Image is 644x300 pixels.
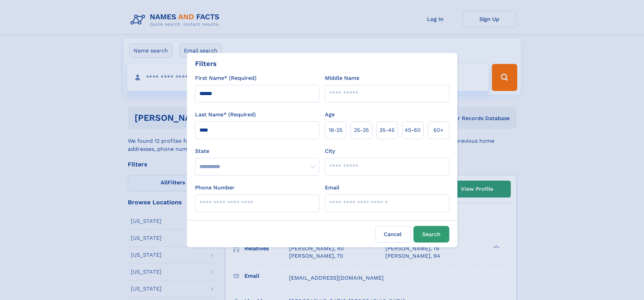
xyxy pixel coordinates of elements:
label: Phone Number [195,184,235,192]
label: State [195,147,319,155]
span: 25‑35 [354,126,369,134]
span: 18‑25 [329,126,342,134]
label: Cancel [375,226,411,243]
button: Search [413,226,449,243]
label: First Name* (Required) [195,74,257,82]
label: Middle Name [325,74,359,82]
span: 35‑45 [379,126,395,134]
div: Filters [195,59,217,69]
label: Age [325,111,335,119]
label: Email [325,184,339,192]
label: City [325,147,335,155]
label: Last Name* (Required) [195,111,256,119]
span: 60+ [433,126,444,134]
span: 45‑60 [405,126,421,134]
